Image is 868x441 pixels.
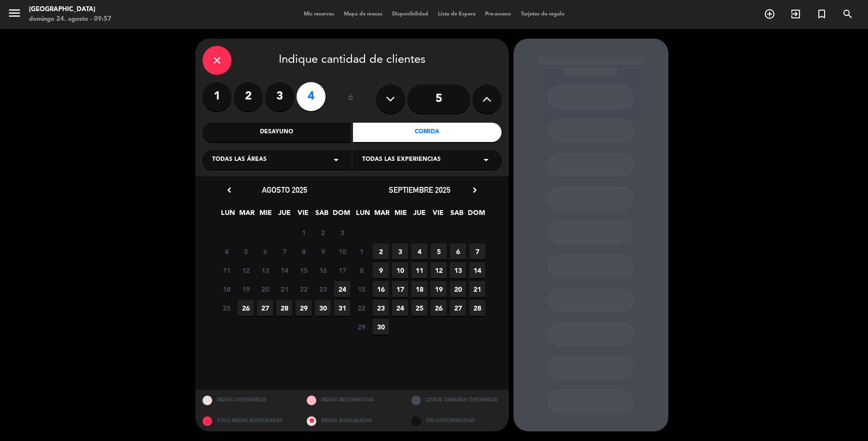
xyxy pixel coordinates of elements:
span: MIE [393,207,408,223]
span: 6 [257,243,273,259]
div: SIN DISPONIBILIDAD [404,411,509,431]
i: add_circle_outline [764,8,775,20]
span: 9 [315,243,331,259]
span: Mapa de mesas [339,12,387,17]
div: MESAS RESTRINGIDAS [299,390,404,411]
span: Pre-acceso [480,12,516,17]
span: 5 [238,243,254,259]
span: 15 [353,281,369,297]
span: JUE [276,207,292,223]
span: 7 [469,243,485,259]
div: Desayuno [203,123,351,142]
div: domingo 24. agosto - 09:57 [29,14,111,24]
span: 22 [353,300,369,316]
span: 19 [238,281,254,297]
div: MESAS DISPONIBLES [195,390,300,411]
span: Todas las áreas [212,155,267,165]
span: 26 [431,300,447,316]
span: 18 [411,281,427,297]
span: 4 [218,243,234,259]
span: 10 [334,243,350,259]
span: 6 [450,243,466,259]
span: SAB [449,207,465,223]
i: chevron_left [224,185,234,195]
span: 11 [218,262,234,278]
i: arrow_drop_down [480,154,492,166]
span: 18 [218,281,234,297]
span: 8 [296,243,312,259]
span: DOM [333,207,349,223]
span: Lista de Espera [433,12,480,17]
span: 14 [469,262,485,278]
span: 4 [411,243,427,259]
span: Tarjetas de regalo [516,12,570,17]
span: VIE [430,207,446,223]
span: VIE [295,207,311,223]
div: ó [335,82,366,116]
span: 27 [257,300,273,316]
span: 29 [296,300,312,316]
span: 2 [315,225,331,241]
span: 12 [431,262,447,278]
span: 15 [296,262,312,278]
span: 13 [257,262,273,278]
span: 9 [373,262,389,278]
span: Todas las experiencias [362,155,441,165]
div: Indique cantidad de clientes [203,46,502,75]
span: Mis reservas [299,12,339,17]
i: turned_in_not [816,8,827,20]
span: 20 [257,281,273,297]
span: agosto 2025 [262,185,307,195]
i: search [842,8,854,20]
span: 27 [450,300,466,316]
i: menu [7,6,22,20]
span: 31 [334,300,350,316]
span: 23 [315,281,331,297]
i: chevron_right [470,185,480,195]
span: 23 [373,300,389,316]
span: SAB [314,207,330,223]
span: 29 [353,319,369,335]
span: 20 [450,281,466,297]
div: MESAS BLOQUEADAS [299,411,404,431]
i: close [211,55,223,66]
span: MAR [239,207,255,223]
span: 2 [373,243,389,259]
div: OTROS TAMAÑOS DIPONIBLES [404,390,509,411]
span: 13 [450,262,466,278]
span: 14 [276,262,292,278]
span: 21 [276,281,292,297]
label: 1 [203,82,231,111]
span: MIE [258,207,273,223]
span: 12 [238,262,254,278]
div: [GEOGRAPHIC_DATA] [29,5,111,14]
span: 21 [469,281,485,297]
span: 7 [276,243,292,259]
span: 3 [334,225,350,241]
span: 25 [218,300,234,316]
div: Comida [353,123,502,142]
i: arrow_drop_down [330,154,342,166]
i: exit_to_app [790,8,801,20]
span: 3 [392,243,408,259]
span: 30 [315,300,331,316]
span: LUN [220,207,236,223]
span: 8 [353,262,369,278]
span: septiembre 2025 [389,185,450,195]
span: Disponibilidad [387,12,433,17]
span: 24 [392,300,408,316]
span: MAR [374,207,390,223]
span: JUE [411,207,427,223]
span: 17 [334,262,350,278]
span: 22 [296,281,312,297]
label: 4 [297,82,325,111]
span: 30 [373,319,389,335]
span: 19 [431,281,447,297]
span: 11 [411,262,427,278]
span: 26 [238,300,254,316]
span: 16 [373,281,389,297]
span: 24 [334,281,350,297]
span: 17 [392,281,408,297]
span: 5 [431,243,447,259]
span: LUN [355,207,371,223]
